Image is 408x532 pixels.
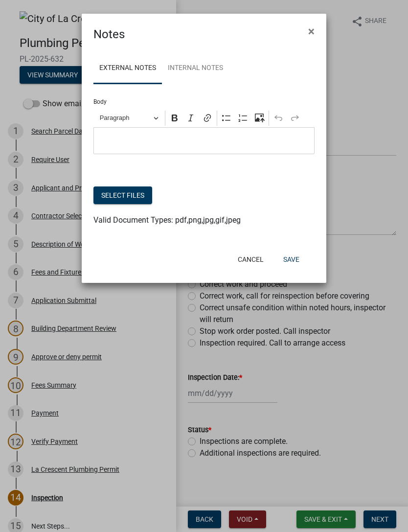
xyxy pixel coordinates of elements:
[300,18,322,45] button: Close
[100,112,151,124] span: Paragraph
[93,127,315,154] div: Editor editing area: main. Press ⌥0 for help.
[93,99,107,105] label: Body
[93,109,315,127] div: Editor toolbar
[95,111,163,126] button: Paragraph, Heading
[93,215,241,225] span: Valid Document Types: pdf,png,jpg,gif,jpeg
[93,186,152,204] button: Select files
[93,53,162,84] a: External Notes
[162,53,229,84] a: Internal Notes
[275,251,307,268] button: Save
[93,25,125,43] h4: Notes
[230,251,272,268] button: Cancel
[308,24,315,38] span: ×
